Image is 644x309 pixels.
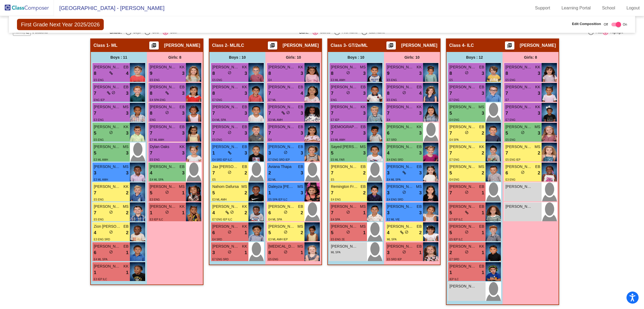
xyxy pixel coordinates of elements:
button: Print Students Details [268,41,277,50]
span: 7 [331,130,333,137]
span: E5 ENG [212,138,222,141]
span: E5 ENG [150,79,160,82]
span: 3 [245,90,247,97]
span: [PERSON_NAME] [268,84,295,90]
span: KK [123,184,129,189]
span: [PERSON_NAME] [449,64,476,70]
span: 7 [505,150,508,157]
span: EB [298,84,303,90]
span: KK [242,84,247,90]
span: - GT/2e/ML [346,43,368,48]
div: Girls: 10 [265,52,321,63]
span: 3 [94,170,96,177]
span: 7 [449,90,452,97]
span: 7 [387,110,389,117]
span: E7 ML AMH [150,138,164,141]
span: 7 [212,130,215,137]
span: 2 [482,170,484,177]
span: [PERSON_NAME] [268,64,295,70]
span: 5 [505,130,508,137]
span: 8 [331,70,333,77]
span: 3 [126,110,129,117]
div: Boys : 12 [446,52,503,63]
span: [PERSON_NAME] [94,164,121,170]
span: [PERSON_NAME] [268,104,295,110]
span: 4 [126,70,129,77]
span: 7 [505,90,508,97]
span: do_not_disturb_alt [286,111,290,114]
span: [PERSON_NAME] [387,64,414,70]
span: ENG IEP [94,99,105,101]
span: Aviana Thapa [268,164,295,170]
span: 4 [150,170,152,177]
span: [PERSON_NAME] [283,43,319,48]
span: MS [179,184,185,189]
span: KK [535,64,540,70]
span: E5 ENG [505,138,515,141]
span: do_not_disturb_alt [228,71,231,75]
span: E5 ENG [94,79,104,82]
span: E5 ENG [212,79,222,82]
span: First Grade Next Year 2025/2026 [17,19,104,30]
span: EB [242,144,247,150]
span: E7 ENG [212,99,222,101]
span: 3 [182,170,185,177]
span: 3 [182,70,185,77]
span: [PERSON_NAME] [94,144,121,150]
span: [PERSON_NAME] [331,164,358,170]
span: EB [535,164,540,170]
span: EB [298,164,303,170]
span: [PERSON_NAME] [505,164,532,170]
span: MS [123,144,129,150]
span: EB [179,124,185,130]
span: MS [479,164,484,170]
span: E4 ENG SRD [387,158,403,161]
span: EB [479,84,484,90]
span: EB [298,124,303,130]
span: E3 ENG [505,178,515,181]
span: 3 [363,70,366,77]
span: EB [242,104,247,110]
span: 6 [387,130,389,137]
span: 3 [363,90,366,97]
span: EB [298,144,303,150]
span: [PERSON_NAME] [449,124,476,130]
span: 3 [301,150,303,157]
span: E3 ML AMH [94,158,108,161]
span: [PERSON_NAME] [PERSON_NAME] [331,104,358,110]
span: do_not_disturb_alt [228,131,231,134]
span: MS [360,144,366,150]
span: [PERSON_NAME] [94,104,121,110]
span: 6 [505,170,508,177]
span: E4 [268,79,272,82]
span: Class 1 [94,43,109,48]
span: EB [298,104,303,110]
span: 7 [449,150,452,157]
span: [PERSON_NAME] [150,104,177,110]
span: Off [604,22,608,27]
span: [PERSON_NAME] [150,64,177,70]
span: 5 [94,130,96,137]
div: Girls: 8 [503,52,559,63]
span: 3 [538,90,540,97]
span: 3 [245,70,247,77]
span: 2 [538,170,540,177]
mat-icon: picture_as_pdf [506,43,513,50]
span: [PERSON_NAME] [449,164,476,170]
span: 7 [449,130,452,137]
span: KK [535,104,540,110]
span: 7 [331,170,333,177]
span: do_not_disturb_alt [109,131,113,134]
span: E7 ENG [449,99,459,101]
span: 8 [94,70,96,77]
span: 2 [538,150,540,157]
span: E5 [449,79,453,82]
button: Print Students Details [505,41,514,50]
span: E3 ML AMH [331,79,345,82]
span: [PERSON_NAME] [387,124,414,130]
span: Class 3 [331,43,346,48]
span: [PERSON_NAME] [505,124,532,130]
span: 3 [538,130,540,137]
span: E3 ENG [94,118,104,121]
span: 3 [419,170,422,177]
